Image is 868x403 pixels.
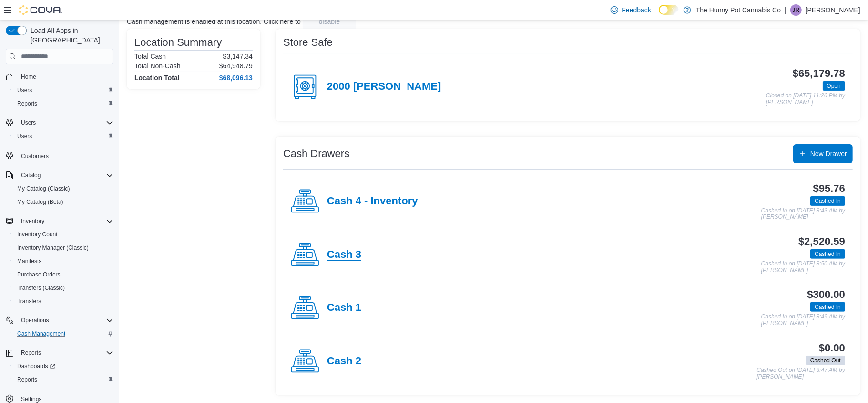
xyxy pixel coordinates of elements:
[17,117,113,128] span: Users
[17,185,70,192] span: My Catalog (Classic)
[134,37,222,48] h3: Location Summary
[10,195,117,209] button: My Catalog (Beta)
[17,150,52,162] a: Customers
[17,132,32,140] span: Users
[810,356,841,365] span: Cashed Out
[13,183,113,194] span: My Catalog (Classic)
[622,5,651,15] span: Feedback
[10,281,117,295] button: Transfers (Classic)
[19,5,62,15] img: Cova
[327,81,441,93] h4: 2000 [PERSON_NAME]
[823,81,845,91] span: Open
[17,215,113,227] span: Inventory
[813,183,845,194] h3: $95.76
[10,241,117,255] button: Inventory Manager (Classic)
[17,271,61,278] span: Purchase Orders
[134,62,181,70] h6: Total Non-Cash
[10,129,117,143] button: Users
[21,73,36,81] span: Home
[13,229,113,240] span: Inventory Count
[17,71,113,83] span: Home
[761,261,845,274] p: Cashed In on [DATE] 8:50 AM by [PERSON_NAME]
[17,284,65,292] span: Transfers (Classic)
[27,26,113,45] span: Load All Apps in [GEOGRAPHIC_DATA]
[793,4,800,16] span: JR
[13,296,45,307] a: Transfers
[17,362,55,370] span: Dashboards
[17,244,89,252] span: Inventory Manager (Classic)
[17,376,37,383] span: Reports
[327,195,418,208] h4: Cash 4 - Inventory
[17,347,45,359] button: Reports
[21,349,41,357] span: Reports
[127,18,301,25] p: Cash management is enabled at this location. Click here to
[10,84,117,97] button: Users
[327,249,361,261] h4: Cash 3
[17,315,113,326] span: Operations
[806,356,845,365] span: Cashed Out
[17,86,32,94] span: Users
[13,242,113,254] span: Inventory Manager (Classic)
[810,302,845,312] span: Cashed In
[13,98,113,109] span: Reports
[810,196,845,206] span: Cashed In
[17,71,40,83] a: Home
[2,214,117,228] button: Inventory
[827,82,841,90] span: Open
[815,250,841,258] span: Cashed In
[10,182,117,195] button: My Catalog (Classic)
[303,14,356,29] button: disable
[327,355,361,368] h4: Cash 2
[134,53,166,60] h6: Total Cash
[219,74,253,82] h4: $68,096.13
[806,4,860,16] p: [PERSON_NAME]
[761,208,845,221] p: Cashed In on [DATE] 8:43 AM by [PERSON_NAME]
[17,231,58,238] span: Inventory Count
[798,236,845,247] h3: $2,520.59
[790,4,802,16] div: Jesse Redwood
[815,303,841,311] span: Cashed In
[13,328,69,339] a: Cash Management
[13,374,41,385] a: Reports
[793,68,845,79] h3: $65,179.78
[17,315,53,326] button: Operations
[13,374,113,385] span: Reports
[13,98,41,109] a: Reports
[2,70,117,84] button: Home
[13,296,113,307] span: Transfers
[819,342,845,354] h3: $0.00
[761,314,845,327] p: Cashed In on [DATE] 8:49 AM by [PERSON_NAME]
[13,361,113,372] span: Dashboards
[815,197,841,205] span: Cashed In
[21,317,49,324] span: Operations
[17,170,44,181] button: Catalog
[13,269,113,280] span: Purchase Orders
[17,170,113,181] span: Catalog
[283,148,349,159] h3: Cash Drawers
[17,215,48,227] button: Inventory
[757,367,845,380] p: Cashed Out on [DATE] 8:47 AM by [PERSON_NAME]
[17,330,65,338] span: Cash Management
[2,346,117,360] button: Reports
[21,152,49,160] span: Customers
[13,328,113,339] span: Cash Management
[13,85,113,96] span: Users
[13,282,113,294] span: Transfers (Classic)
[13,255,45,267] a: Manifests
[319,17,340,26] span: disable
[17,149,113,161] span: Customers
[21,217,44,225] span: Inventory
[793,144,853,163] button: New Drawer
[13,130,113,142] span: Users
[13,269,64,280] a: Purchase Orders
[10,373,117,386] button: Reports
[17,117,40,128] button: Users
[10,97,117,110] button: Reports
[785,4,786,16] p: |
[10,268,117,281] button: Purchase Orders
[327,302,361,314] h4: Cash 1
[17,257,41,265] span: Manifests
[283,37,333,48] h3: Store Safe
[13,242,92,254] a: Inventory Manager (Classic)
